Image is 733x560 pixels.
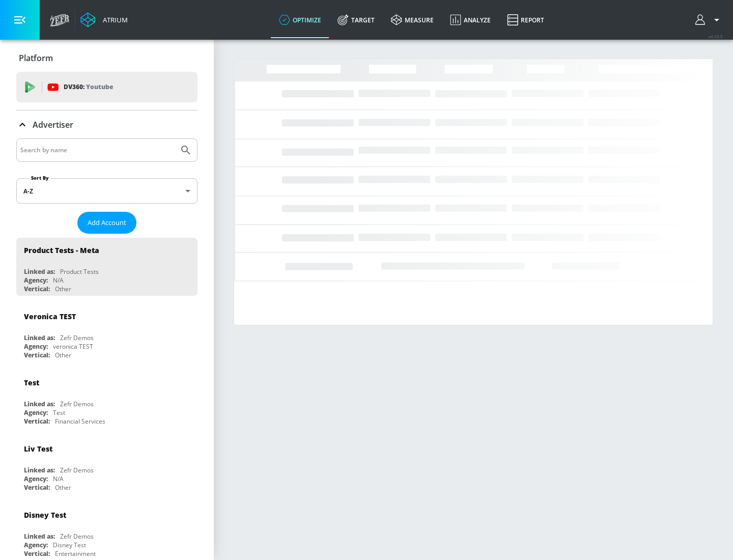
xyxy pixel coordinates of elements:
a: Target [329,2,383,38]
span: v 4.33.5 [709,34,723,39]
div: N/A [53,276,64,285]
div: Linked as: [24,333,55,342]
div: Zefr Demos [60,400,94,408]
div: Linked as: [24,466,55,474]
div: Vertical: [24,351,50,359]
input: Search by name [20,144,175,157]
div: Vertical: [24,483,50,492]
div: Agency: [24,276,48,285]
label: Sort By [29,175,51,181]
div: Liv TestLinked as:Zefr DemosAgency:N/AVertical:Other [16,436,198,494]
div: Veronica TESTLinked as:Zefr DemosAgency:veronica TESTVertical:Other [16,304,198,362]
div: Atrium [99,15,128,24]
div: A-Z [16,178,198,204]
p: Platform [19,52,53,64]
p: DV360: [64,81,113,93]
div: Agency: [24,541,48,549]
p: Advertiser [33,119,73,130]
div: Test [24,378,39,387]
div: Agency: [24,408,48,417]
div: Linked as: [24,532,55,541]
span: Add Account [88,217,126,229]
div: Advertiser [16,110,198,139]
p: Youtube [86,81,113,92]
div: Agency: [24,342,48,351]
a: Analyze [442,2,499,38]
a: measure [383,2,442,38]
div: Liv Test [24,444,52,454]
div: DV360: Youtube [16,72,198,102]
div: Test [53,408,65,417]
div: Zefr Demos [60,466,94,474]
div: Zefr Demos [60,532,94,541]
div: Linked as: [24,267,55,276]
div: Product Tests - MetaLinked as:Product TestsAgency:N/AVertical:Other [16,238,198,296]
div: TestLinked as:Zefr DemosAgency:TestVertical:Financial Services [16,370,198,428]
div: Financial Services [55,417,105,426]
div: veronica TEST [53,342,93,351]
div: Vertical: [24,417,50,426]
div: Veronica TEST [24,312,76,321]
div: Disney Test [53,541,86,549]
div: Linked as: [24,400,55,408]
div: Vertical: [24,285,50,293]
div: Other [55,483,71,492]
div: Disney Test [24,510,66,520]
div: Product Tests - Meta [24,245,99,255]
div: Zefr Demos [60,333,94,342]
a: Report [499,2,552,38]
a: Atrium [80,12,128,27]
div: Agency: [24,474,48,483]
button: Add Account [77,212,136,234]
div: Entertainment [55,549,96,558]
div: Vertical: [24,549,50,558]
div: Other [55,285,71,293]
div: Other [55,351,71,359]
div: Platform [16,44,198,72]
div: Product Tests [60,267,99,276]
div: N/A [53,474,64,483]
a: optimize [271,2,329,38]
